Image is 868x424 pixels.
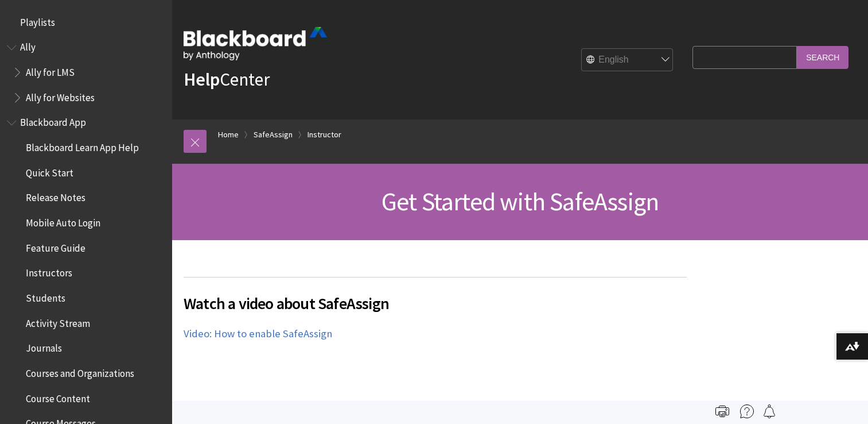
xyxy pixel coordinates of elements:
nav: Book outline for Anthology Ally Help [7,38,165,107]
span: Playlists [20,13,55,28]
input: Search [797,46,848,68]
img: Print [715,404,729,418]
a: Instructor [308,128,341,142]
a: Home [218,128,239,142]
span: Release Notes [26,188,85,204]
span: Blackboard Learn App Help [26,138,139,153]
nav: Book outline for Playlists [7,13,165,32]
span: Journals [26,339,62,354]
span: Quick Start [26,163,73,179]
span: Blackboard App [20,113,86,129]
img: More help [740,404,754,418]
span: Feature Guide [26,238,85,254]
select: Site Language Selector [582,49,674,72]
span: Watch a video about SafeAssign [184,291,687,315]
span: Course Content [26,389,90,404]
span: Get Started with SafeAssign [382,186,659,217]
img: Blackboard by Anthology [184,27,327,60]
span: Students [26,288,65,304]
a: HelpCenter [184,68,270,91]
span: Activity Stream [26,314,90,329]
a: Video: How to enable SafeAssign [184,327,332,341]
span: Mobile Auto Login [26,213,100,229]
span: Ally for LMS [26,63,75,78]
img: Follow this page [762,404,776,418]
span: Courses and Organizations [26,364,134,379]
a: SafeAssign [254,128,293,142]
span: Ally for Websites [26,88,95,103]
strong: Help [184,68,220,91]
span: Ally [20,38,36,53]
span: Instructors [26,264,72,279]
